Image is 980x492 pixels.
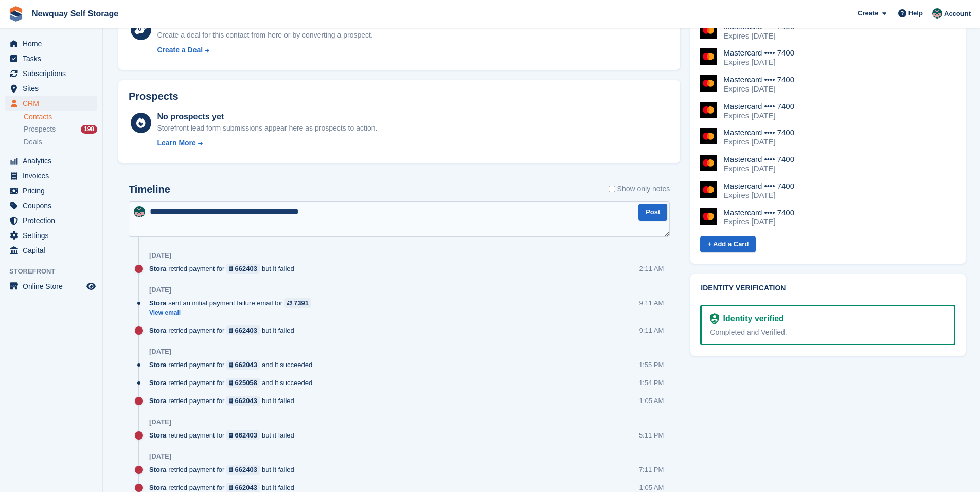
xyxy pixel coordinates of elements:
div: Create a Deal [157,45,203,56]
div: retried payment for but it failed [149,430,299,440]
span: Deals [24,137,42,147]
img: stora-icon-8386f47178a22dfd0bd8f6a31ec36ba5ce8667c1dd55bd0f319d3a0aa187defe.svg [8,6,24,22]
div: 662403 [235,430,257,440]
span: Analytics [23,154,84,168]
a: Preview store [85,280,97,293]
span: Online Store [23,279,84,294]
a: Newquay Self Storage [28,5,122,22]
div: Expires [DATE] [723,137,794,147]
span: Invoices [23,169,84,183]
a: menu [5,213,97,228]
span: Pricing [23,184,84,198]
label: Show only notes [609,184,670,194]
a: 625058 [226,378,260,388]
button: Post [638,204,667,221]
a: Deals [24,137,97,148]
span: Sites [23,81,84,96]
span: Stora [149,378,166,388]
a: menu [5,184,97,198]
div: [DATE] [149,348,171,356]
a: 662043 [226,360,260,370]
a: menu [5,228,97,243]
div: Identity verified [719,313,784,325]
div: retried payment for but it failed [149,396,299,406]
div: Expires [DATE] [723,111,794,120]
img: Tina [932,8,942,19]
span: Settings [23,228,84,243]
img: Mastercard Logo [700,75,717,92]
span: Protection [23,213,84,228]
img: Mastercard Logo [700,155,717,171]
input: Show only notes [609,184,615,194]
div: 7391 [294,298,309,308]
div: Completed and Verified. [710,327,946,338]
a: menu [5,198,97,213]
div: Expires [DATE] [723,31,794,41]
span: Home [23,37,84,51]
span: Stora [149,325,166,335]
div: Expires [DATE] [723,191,794,200]
div: Storefront lead form submissions appear here as prospects to action. [157,123,377,134]
span: Subscriptions [23,66,84,81]
a: menu [5,154,97,168]
h2: Timeline [129,184,170,195]
span: Stora [149,264,166,274]
a: menu [5,169,97,183]
a: + Add a Card [700,236,756,253]
div: 662403 [235,465,257,475]
a: menu [5,37,97,51]
a: menu [5,81,97,96]
div: 1:55 PM [639,360,664,370]
div: 662043 [235,396,257,406]
div: 625058 [235,378,257,388]
div: [DATE] [149,286,171,294]
div: 198 [81,125,97,134]
div: Expires [DATE] [723,164,794,173]
span: CRM [23,96,84,111]
div: sent an initial payment failure email for [149,298,316,308]
div: Mastercard •••• 7400 [723,48,794,58]
a: 662403 [226,264,260,274]
div: Mastercard •••• 7400 [723,181,794,191]
div: Mastercard •••• 7400 [723,208,794,217]
img: Identity Verification Ready [710,313,719,324]
div: Mastercard •••• 7400 [723,102,794,111]
div: [DATE] [149,418,171,426]
a: View email [149,308,316,317]
a: menu [5,51,97,66]
a: 662403 [226,465,260,475]
div: Create a deal for this contact from here or by converting a prospect. [157,30,372,41]
div: 2:11 AM [639,264,664,274]
h2: Identity verification [701,284,955,293]
div: Mastercard •••• 7400 [723,128,794,137]
div: No prospects yet [157,111,377,123]
span: Capital [23,243,84,258]
span: Stora [149,360,166,370]
div: [DATE] [149,452,171,461]
img: Mastercard Logo [700,102,717,118]
img: Mastercard Logo [700,181,717,198]
a: Contacts [24,112,97,122]
div: retried payment for but it failed [149,264,299,274]
div: retried payment for and it succeeded [149,360,317,370]
div: Mastercard •••• 7400 [723,75,794,84]
span: Stora [149,465,166,475]
h2: Prospects [129,90,179,102]
a: Learn More [157,138,377,149]
div: 662403 [235,264,257,274]
span: Tasks [23,51,84,66]
div: Mastercard •••• 7400 [723,155,794,164]
div: Expires [DATE] [723,84,794,94]
div: 9:11 AM [639,298,664,308]
a: Create a Deal [157,45,372,56]
div: 5:11 PM [639,430,664,440]
a: menu [5,96,97,111]
div: 662403 [235,325,257,335]
div: Expires [DATE] [723,217,794,226]
img: Tina [134,206,145,217]
div: retried payment for but it failed [149,325,299,335]
a: 662043 [226,396,260,406]
div: 1:05 AM [639,396,664,406]
span: Create [858,8,878,19]
a: menu [5,66,97,81]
